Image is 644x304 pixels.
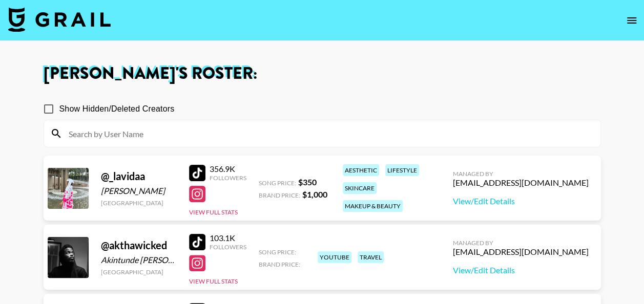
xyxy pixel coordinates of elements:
a: View/Edit Details [453,265,589,275]
div: 103.1K [210,233,246,243]
input: Search by User Name [63,125,594,142]
button: View Full Stats [189,208,238,216]
div: Managed By [453,170,589,178]
div: [EMAIL_ADDRESS][DOMAIN_NAME] [453,247,589,257]
h1: [PERSON_NAME] 's Roster: [44,66,601,82]
div: Managed By [453,239,589,247]
div: travel [358,251,384,263]
a: View/Edit Details [453,196,589,206]
span: Song Price: [259,248,296,256]
div: [GEOGRAPHIC_DATA] [101,199,177,207]
div: youtube [318,251,351,263]
div: Followers [210,174,246,182]
span: Brand Price: [259,191,300,199]
button: View Full Stats [189,277,238,285]
span: Brand Price: [259,260,300,268]
button: open drawer [621,10,642,31]
span: Show Hidden/Deleted Creators [59,103,175,115]
div: makeup & beauty [343,200,403,212]
div: 356.9K [210,164,246,174]
div: Followers [210,243,246,251]
span: Song Price: [259,179,296,187]
div: @ akthawicked [101,239,177,252]
strong: $ 1,000 [302,189,327,199]
img: Grail Talent [8,7,111,32]
div: @ _lavidaa [101,170,177,183]
div: skincare [343,182,377,194]
div: lifestyle [385,164,419,176]
div: aesthetic [343,164,379,176]
div: Akintunde [PERSON_NAME] [101,255,177,265]
div: [GEOGRAPHIC_DATA] [101,268,177,276]
div: [PERSON_NAME] [101,186,177,196]
strong: $ 350 [298,177,317,187]
div: [EMAIL_ADDRESS][DOMAIN_NAME] [453,178,589,188]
